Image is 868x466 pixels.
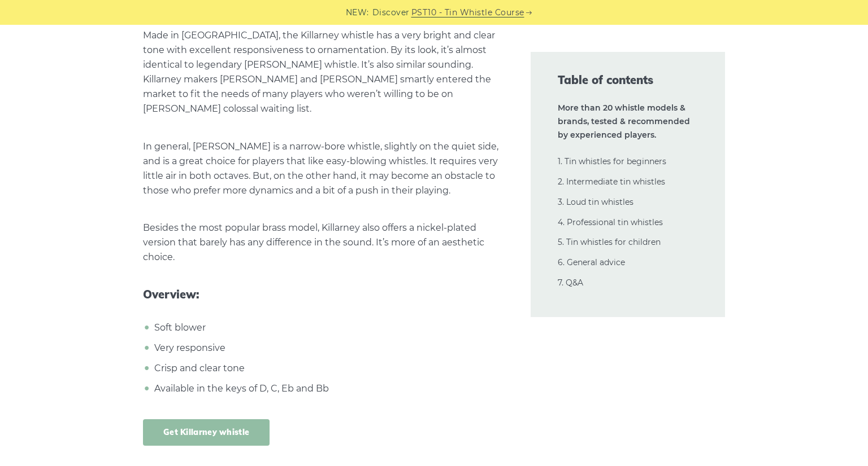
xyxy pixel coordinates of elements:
p: Made in [GEOGRAPHIC_DATA], the Killarney whistle has a very bright and clear tone with excellent ... [143,28,504,116]
a: 2. Intermediate tin whistles [558,177,665,187]
li: Available in the keys of D, C, Eb and Bb [151,381,504,396]
a: 6. General advice [558,257,625,267]
a: 4. Professional tin whistles [558,217,663,227]
li: Crisp and clear tone [151,361,504,376]
p: Besides the most popular brass model, Killarney also offers a nickel-plated version that barely h... [143,221,504,265]
a: 7. Q&A [558,278,583,288]
a: 3. Loud tin whistles [558,197,633,207]
li: Very responsive [151,341,504,355]
span: Table of contents [558,72,698,88]
a: Get Killarney whistle [143,419,270,446]
span: NEW: [346,6,369,19]
p: In general, [PERSON_NAME] is a narrow-bore whistle, slightly on the quiet side, and is a great ch... [143,139,504,198]
a: PST10 - Tin Whistle Course [411,6,524,19]
span: Discover [372,6,410,19]
a: 1. Tin whistles for beginners [558,156,666,166]
li: Soft blower [151,320,504,335]
a: 5. Tin whistles for children [558,237,661,247]
span: Overview: [143,288,504,301]
strong: More than 20 whistle models & brands, tested & recommended by experienced players. [558,103,690,140]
